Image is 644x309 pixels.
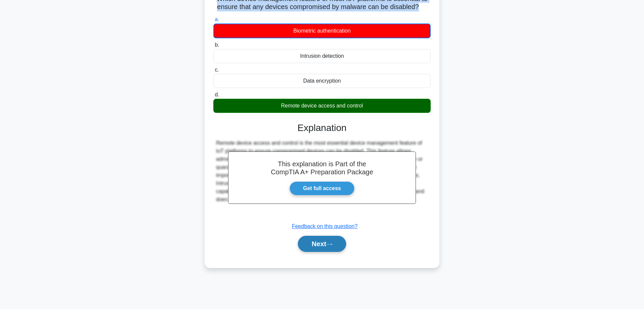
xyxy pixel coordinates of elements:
[215,42,219,48] span: b.
[215,67,219,73] span: c.
[289,181,355,195] a: Get full access
[215,92,219,97] span: d.
[213,99,431,113] div: Remote device access and control
[292,223,358,229] a: Feedback on this question?
[213,49,431,63] div: Intrusion detection
[215,16,219,22] span: a.
[213,74,431,88] div: Data encryption
[216,139,428,204] div: Remote device access and control is the most essential device management feature of IoT platforms...
[213,24,431,38] div: Biometric authentication
[217,122,427,134] h3: Explanation
[298,236,346,252] button: Next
